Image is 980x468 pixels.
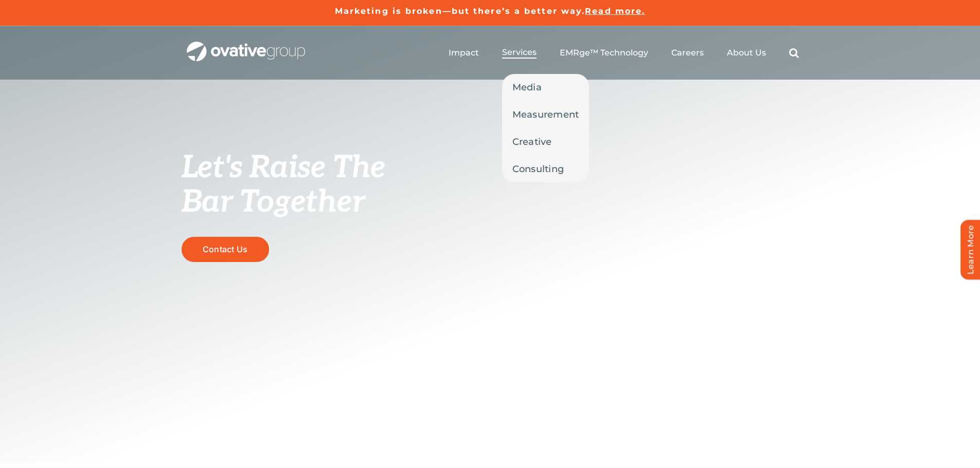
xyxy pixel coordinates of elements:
[182,237,269,262] a: Contact Us
[789,48,799,58] a: Search
[449,36,799,69] nav: Menu
[502,47,537,58] span: Services
[512,135,552,149] span: Creative
[335,6,585,16] a: Marketing is broken—but there’s a better way.
[502,101,590,128] a: Measurement
[512,162,564,176] span: Consulting
[502,47,537,59] a: Services
[560,48,648,58] a: EMRge™ Technology
[449,48,479,58] a: Impact
[512,80,542,95] span: Media
[502,128,590,155] a: Creative
[585,6,645,16] a: Read more.
[502,156,590,182] a: Consulting
[512,107,579,122] span: Measurement
[203,245,247,254] span: Contact Us
[187,41,305,50] a: OG_Full_horizontal_WHT
[671,48,704,58] a: Careers
[182,149,386,186] span: Let's Raise The
[727,48,766,58] a: About Us
[502,74,590,101] a: Media
[182,184,365,221] span: Bar Together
